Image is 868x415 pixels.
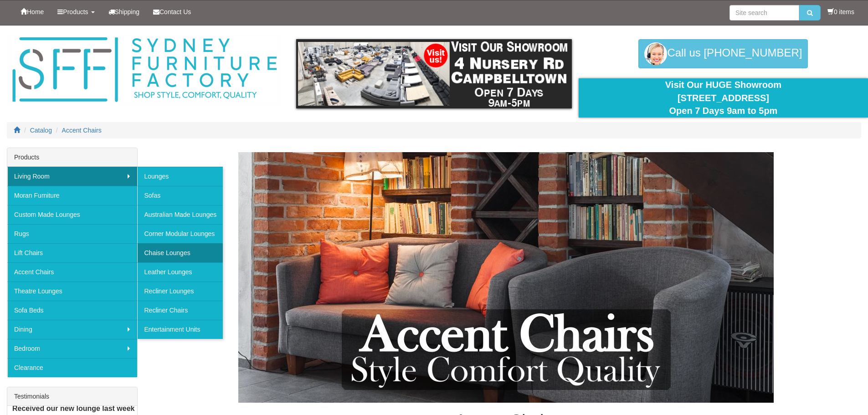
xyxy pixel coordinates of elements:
[729,5,799,20] input: Site search
[7,167,137,186] a: Living Room
[137,205,223,224] a: Australian Made Lounges
[62,127,102,134] a: Accent Chairs
[51,0,101,23] a: Products
[164,152,848,403] img: Accent Chairs
[7,148,137,167] div: Products
[7,320,137,339] a: Dining
[827,7,854,16] li: 0 items
[7,262,137,282] a: Accent Chairs
[137,262,223,282] a: Leather Lounges
[30,127,52,134] a: Catalog
[8,35,281,105] img: Sydney Furniture Factory
[7,243,137,262] a: Lift Chairs
[296,39,572,108] img: showroom.gif
[7,224,137,243] a: Rugs
[137,282,223,301] a: Recliner Lounges
[7,358,137,377] a: Clearance
[27,8,44,15] span: Home
[7,205,137,224] a: Custom Made Lounges
[14,0,51,23] a: Home
[159,8,191,15] span: Contact Us
[137,320,223,339] a: Entertainment Units
[137,243,223,262] a: Chaise Lounges
[137,167,223,186] a: Lounges
[63,8,88,15] span: Products
[115,8,140,15] span: Shipping
[137,301,223,320] a: Recliner Chairs
[7,282,137,301] a: Theatre Lounges
[146,0,198,23] a: Contact Us
[7,301,137,320] a: Sofa Beds
[7,339,137,358] a: Bedroom
[7,387,137,406] div: Testimonials
[137,224,223,243] a: Corner Modular Lounges
[137,186,223,205] a: Sofas
[7,186,137,205] a: Moran Furniture
[586,78,861,118] div: Visit Our HUGE Showroom [STREET_ADDRESS] Open 7 Days 9am to 5pm
[102,0,147,23] a: Shipping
